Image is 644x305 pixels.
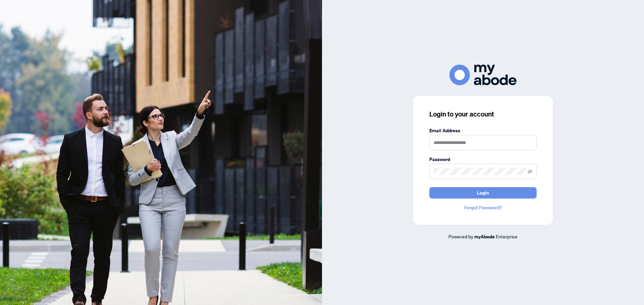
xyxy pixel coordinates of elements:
[429,156,537,163] label: Password
[448,233,473,239] span: Powered by
[477,187,489,198] span: Login
[449,65,517,85] img: ma-logo
[429,109,537,119] h3: Login to your account
[429,127,537,134] label: Email Address
[474,233,495,240] a: myAbode
[496,233,518,239] span: Enterprise
[429,187,537,199] button: Login
[429,204,537,211] a: Forgot Password?
[528,169,532,174] span: eye-invisible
